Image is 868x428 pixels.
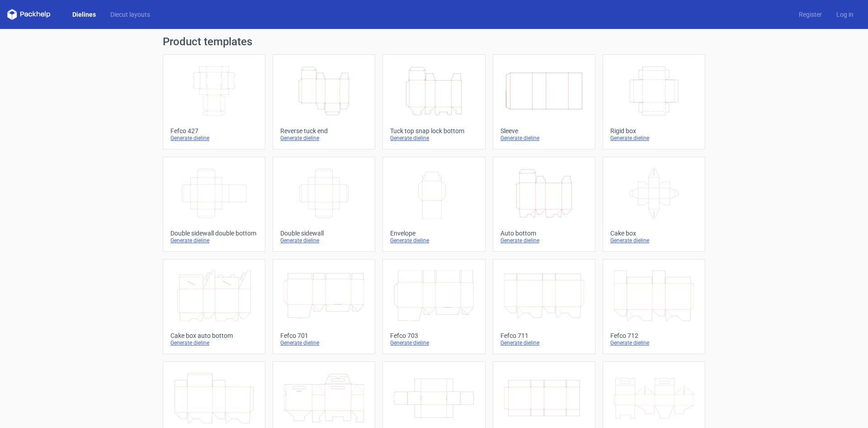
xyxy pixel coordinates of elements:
[610,237,698,244] div: Generate dieline
[603,54,705,149] a: Rigid boxGenerate dieline
[390,127,477,135] div: Tuck top snap lock bottom
[610,127,698,135] div: Rigid box
[610,339,698,346] div: Generate dieline
[829,10,861,19] a: Log in
[603,157,705,252] a: Cake boxGenerate dieline
[280,135,368,142] div: Generate dieline
[103,10,157,19] a: Diecut layouts
[610,332,698,339] div: Fefco 712
[382,157,485,252] a: EnvelopeGenerate dieline
[500,332,588,339] div: Fefco 711
[390,332,477,339] div: Fefco 703
[170,339,258,346] div: Generate dieline
[603,259,705,354] a: Fefco 712Generate dieline
[170,230,258,237] div: Double sidewall double bottom
[493,157,595,252] a: Auto bottomGenerate dieline
[493,54,595,149] a: SleeveGenerate dieline
[163,157,265,252] a: Double sidewall double bottomGenerate dieline
[280,127,368,135] div: Reverse tuck end
[500,230,588,237] div: Auto bottom
[163,54,265,149] a: Fefco 427Generate dieline
[273,259,375,354] a: Fefco 701Generate dieline
[500,135,588,142] div: Generate dieline
[610,230,698,237] div: Cake box
[382,54,485,149] a: Tuck top snap lock bottomGenerate dieline
[280,230,368,237] div: Double sidewall
[273,54,375,149] a: Reverse tuck endGenerate dieline
[390,135,477,142] div: Generate dieline
[792,10,829,19] a: Register
[390,339,477,346] div: Generate dieline
[500,339,588,346] div: Generate dieline
[500,127,588,135] div: Sleeve
[170,237,258,244] div: Generate dieline
[500,237,588,244] div: Generate dieline
[610,135,698,142] div: Generate dieline
[493,259,595,354] a: Fefco 711Generate dieline
[65,10,103,19] a: Dielines
[170,332,258,339] div: Cake box auto bottom
[390,230,477,237] div: Envelope
[273,157,375,252] a: Double sidewallGenerate dieline
[163,36,705,47] h1: Product templates
[163,259,265,354] a: Cake box auto bottomGenerate dieline
[382,259,485,354] a: Fefco 703Generate dieline
[280,339,368,346] div: Generate dieline
[170,127,258,135] div: Fefco 427
[280,332,368,339] div: Fefco 701
[280,237,368,244] div: Generate dieline
[390,237,477,244] div: Generate dieline
[170,135,258,142] div: Generate dieline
